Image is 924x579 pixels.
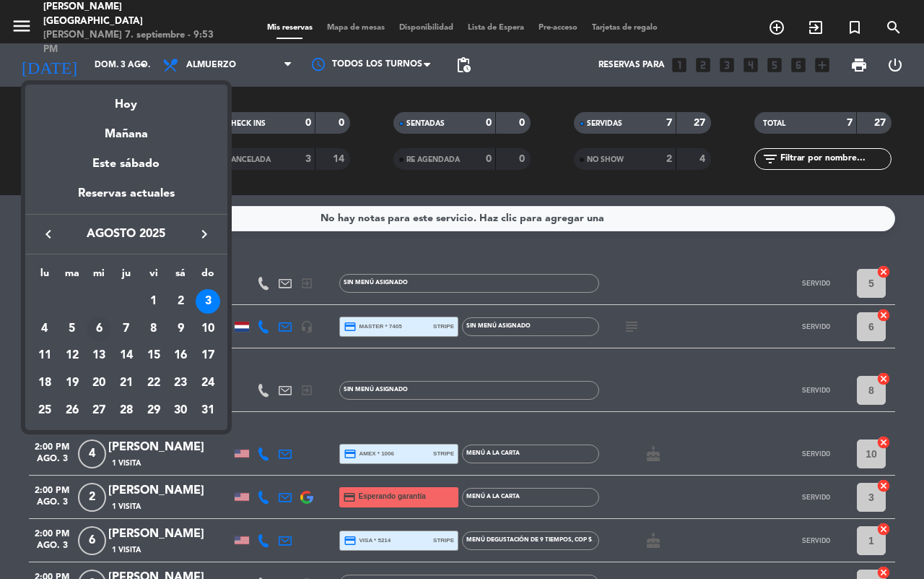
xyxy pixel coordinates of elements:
[32,344,57,369] div: 11
[60,317,84,341] div: 5
[113,343,140,370] td: 14 de agosto de 2025
[114,344,139,369] div: 14
[58,397,86,424] td: 26 de agosto de 2025
[113,265,140,288] th: jueves
[85,369,113,397] td: 20 de agosto de 2025
[167,397,195,424] td: 30 de agosto de 2025
[58,315,86,343] td: 5 de agosto de 2025
[194,343,222,370] td: 17 de agosto de 2025
[140,315,167,343] td: 8 de agosto de 2025
[114,371,139,395] div: 21
[40,226,57,243] i: keyboard_arrow_left
[141,317,166,341] div: 8
[85,265,113,288] th: miércoles
[141,344,166,369] div: 15
[25,184,227,214] div: Reservas actuales
[113,397,140,424] td: 28 de agosto de 2025
[85,397,113,424] td: 27 de agosto de 2025
[31,315,58,343] td: 4 de agosto de 2025
[85,343,113,370] td: 13 de agosto de 2025
[196,226,213,243] i: keyboard_arrow_right
[196,398,220,423] div: 31
[61,225,191,244] span: agosto 2025
[167,288,195,315] td: 2 de agosto de 2025
[31,343,58,370] td: 11 de agosto de 2025
[113,369,140,397] td: 21 de agosto de 2025
[35,225,61,244] button: keyboard_arrow_left
[168,344,193,369] div: 16
[25,114,227,144] div: Mañana
[141,371,166,395] div: 22
[168,398,193,423] div: 30
[87,317,111,341] div: 6
[32,398,57,423] div: 25
[25,85,227,114] div: Hoy
[25,144,227,184] div: Este sábado
[32,317,57,341] div: 4
[87,371,111,395] div: 20
[140,343,167,370] td: 15 de agosto de 2025
[167,369,195,397] td: 23 de agosto de 2025
[32,371,57,395] div: 18
[113,315,140,343] td: 7 de agosto de 2025
[140,288,167,315] td: 1 de agosto de 2025
[168,317,193,341] div: 9
[85,315,113,343] td: 6 de agosto de 2025
[114,398,139,423] div: 28
[191,225,217,244] button: keyboard_arrow_right
[60,398,84,423] div: 26
[194,288,222,315] td: 3 de agosto de 2025
[31,369,58,397] td: 18 de agosto de 2025
[60,344,84,369] div: 12
[140,369,167,397] td: 22 de agosto de 2025
[141,289,166,314] div: 1
[196,371,220,395] div: 24
[58,343,86,370] td: 12 de agosto de 2025
[167,343,195,370] td: 16 de agosto de 2025
[168,371,193,395] div: 23
[31,288,140,315] td: AGO.
[140,265,167,288] th: viernes
[58,369,86,397] td: 19 de agosto de 2025
[141,398,166,423] div: 29
[167,315,195,343] td: 9 de agosto de 2025
[60,371,84,395] div: 19
[58,265,86,288] th: martes
[168,289,193,314] div: 2
[194,397,222,424] td: 31 de agosto de 2025
[167,265,195,288] th: sábado
[87,398,111,423] div: 27
[114,317,139,341] div: 7
[194,369,222,397] td: 24 de agosto de 2025
[31,397,58,424] td: 25 de agosto de 2025
[194,315,222,343] td: 10 de agosto de 2025
[194,265,222,288] th: domingo
[196,344,220,369] div: 17
[196,289,220,314] div: 3
[140,397,167,424] td: 29 de agosto de 2025
[196,317,220,341] div: 10
[87,344,111,369] div: 13
[31,265,58,288] th: lunes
